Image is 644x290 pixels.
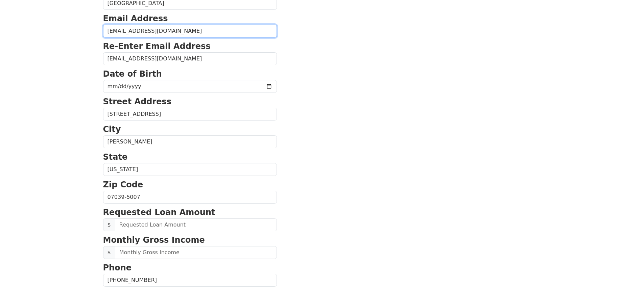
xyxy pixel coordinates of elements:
[103,263,132,272] strong: Phone
[103,52,277,65] input: Re-Enter Email Address
[103,208,215,217] strong: Requested Loan Amount
[103,191,277,204] input: Zip Code
[103,152,128,162] strong: State
[103,180,143,189] strong: Zip Code
[103,108,277,121] input: Street Address
[103,234,277,246] p: Monthly Gross Income
[103,25,277,37] input: Email Address
[103,69,162,79] strong: Date of Birth
[103,14,168,23] strong: Email Address
[103,135,277,148] input: City
[103,218,115,231] span: $
[103,42,211,51] strong: Re-Enter Email Address
[103,97,172,106] strong: Street Address
[103,274,277,287] input: Phone
[103,246,115,259] span: $
[103,125,121,134] strong: City
[115,246,277,259] input: Monthly Gross Income
[115,218,277,231] input: Requested Loan Amount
